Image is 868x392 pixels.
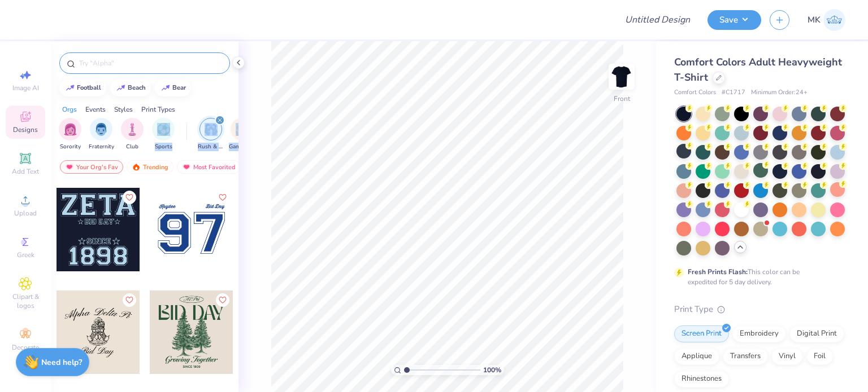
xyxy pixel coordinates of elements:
[95,123,107,136] img: Fraternity Image
[229,118,255,151] button: filter button
[808,9,845,31] a: MK
[674,325,729,342] div: Screen Print
[64,123,77,136] img: Sorority Image
[674,371,729,387] div: Rhinestones
[688,267,827,287] div: This color can be expedited for 5 day delivery.
[751,88,808,98] span: Minimum Order: 24 +
[198,118,224,151] button: filter button
[236,123,249,136] img: Game Day Image
[123,191,136,204] button: Like
[708,10,761,30] button: Save
[121,118,144,151] div: filter for Club
[59,118,81,151] div: filter for Sorority
[128,85,146,91] div: beach
[126,123,138,136] img: Club Image
[132,163,141,171] img: trending.gif
[216,191,229,204] button: Like
[60,143,81,151] span: Sorority
[85,104,106,114] div: Events
[59,118,81,151] button: filter button
[161,85,170,91] img: trend_line.gif
[674,88,716,98] span: Comfort Colors
[155,143,172,151] span: Sports
[89,143,114,151] span: Fraternity
[674,55,842,84] span: Comfort Colors Adult Heavyweight T-Shirt
[610,65,633,88] img: Front
[65,163,74,171] img: most_fav.gif
[771,348,803,365] div: Vinyl
[13,125,38,134] span: Designs
[722,88,745,98] span: # C1717
[12,83,39,93] span: Image AI
[198,143,224,151] span: Rush & Bid
[229,143,255,151] span: Game Day
[123,293,136,307] button: Like
[89,118,114,151] button: filter button
[483,365,501,375] span: 100 %
[152,118,175,151] div: filter for Sports
[688,267,748,276] strong: Fresh Prints Flash:
[205,123,218,136] img: Rush & Bid Image
[126,143,138,151] span: Club
[116,85,125,91] img: trend_line.gif
[17,250,34,259] span: Greek
[614,94,630,104] div: Front
[114,104,133,114] div: Styles
[141,104,175,114] div: Print Types
[198,118,224,151] div: filter for Rush & Bid
[121,118,144,151] button: filter button
[77,85,101,91] div: football
[89,118,114,151] div: filter for Fraternity
[66,85,75,91] img: trend_line.gif
[155,80,191,96] button: bear
[62,104,77,114] div: Orgs
[216,293,229,307] button: Like
[789,325,844,342] div: Digital Print
[78,58,223,69] input: Try "Alpha"
[12,167,39,176] span: Add Text
[229,118,255,151] div: filter for Game Day
[674,303,845,316] div: Print Type
[732,325,786,342] div: Embroidery
[110,80,151,96] button: beach
[14,209,37,218] span: Upload
[674,348,719,365] div: Applique
[59,80,106,96] button: football
[806,348,833,365] div: Foil
[182,163,191,171] img: most_fav.gif
[6,292,45,310] span: Clipart & logos
[152,118,175,151] button: filter button
[723,348,768,365] div: Transfers
[12,343,39,352] span: Decorate
[60,160,123,174] div: Your Org's Fav
[616,8,699,31] input: Untitled Design
[157,123,170,136] img: Sports Image
[823,9,845,31] img: Muskan Kumari
[127,160,173,174] div: Trending
[41,357,82,368] strong: Need help?
[177,160,241,174] div: Most Favorited
[172,85,186,91] div: bear
[808,14,821,27] span: MK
